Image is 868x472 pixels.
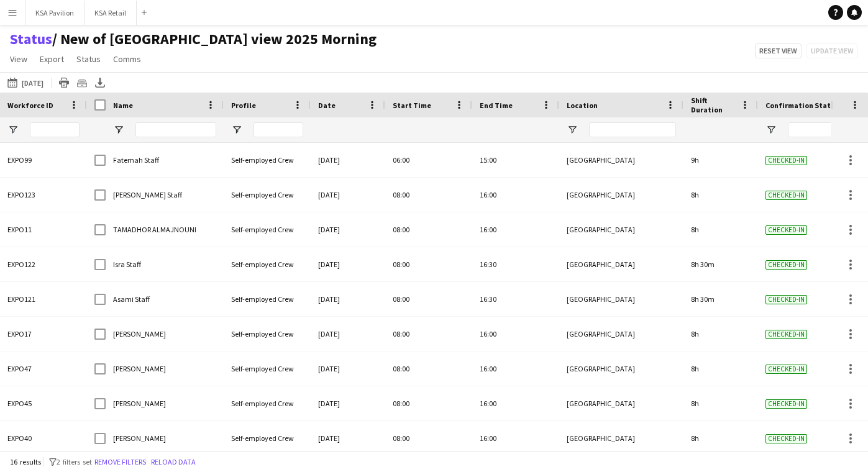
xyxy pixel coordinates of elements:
[683,317,758,351] div: 8h
[385,386,472,420] div: 08:00
[567,124,578,135] button: Open Filter Menu
[765,434,807,443] span: Checked-in
[559,282,683,316] div: [GEOGRAPHIC_DATA]
[224,282,311,316] div: Self-employed Crew
[85,1,137,25] button: KSA Retail
[385,282,472,316] div: 08:00
[231,124,242,135] button: Open Filter Menu
[311,317,385,351] div: [DATE]
[683,386,758,420] div: 8h
[113,364,166,373] span: [PERSON_NAME]
[30,122,80,137] input: Workforce ID Filter Input
[7,124,19,135] button: Open Filter Menu
[7,101,53,110] span: Workforce ID
[385,421,472,455] div: 08:00
[472,352,559,386] div: 16:00
[765,260,807,270] span: Checked-in
[765,330,807,339] span: Checked-in
[224,247,311,281] div: Self-employed Crew
[254,122,303,137] input: Profile Filter Input
[75,75,89,90] app-action-btn: Crew files as ZIP
[224,352,311,386] div: Self-employed Crew
[113,155,159,165] span: Fatemah Staff
[683,178,758,212] div: 8h
[559,352,683,386] div: [GEOGRAPHIC_DATA]
[765,191,807,200] span: Checked-in
[311,386,385,420] div: [DATE]
[113,124,124,135] button: Open Filter Menu
[108,51,146,67] a: Comms
[765,156,807,165] span: Checked-in
[385,143,472,177] div: 06:00
[311,178,385,212] div: [DATE]
[311,212,385,247] div: [DATE]
[472,247,559,281] div: 16:30
[559,247,683,281] div: [GEOGRAPHIC_DATA]
[224,386,311,420] div: Self-employed Crew
[472,178,559,212] div: 16:00
[113,225,196,234] span: TAMADHOR ALMAJNOUNI
[113,399,166,408] span: [PERSON_NAME]
[683,143,758,177] div: 9h
[765,399,807,409] span: Checked-in
[683,247,758,281] div: 8h 30m
[57,457,92,466] span: 2 filters set
[113,433,166,443] span: [PERSON_NAME]
[35,51,69,67] a: Export
[135,122,216,137] input: Name Filter Input
[472,421,559,455] div: 16:00
[765,295,807,304] span: Checked-in
[559,421,683,455] div: [GEOGRAPHIC_DATA]
[311,421,385,455] div: [DATE]
[57,75,71,90] app-action-btn: Print
[559,178,683,212] div: [GEOGRAPHIC_DATA]
[755,43,802,58] button: Reset view
[311,282,385,316] div: [DATE]
[318,101,336,110] span: Date
[385,178,472,212] div: 08:00
[113,329,166,338] span: [PERSON_NAME]
[52,30,377,48] span: New of Osaka view 2025 Morning
[76,53,101,65] span: Status
[765,225,807,235] span: Checked-in
[683,421,758,455] div: 8h
[472,317,559,351] div: 16:00
[231,101,256,110] span: Profile
[5,51,32,67] a: View
[472,282,559,316] div: 16:30
[10,53,27,65] span: View
[113,190,182,199] span: [PERSON_NAME] Staff
[40,53,64,65] span: Export
[683,282,758,316] div: 8h 30m
[5,75,46,90] button: [DATE]
[311,247,385,281] div: [DATE]
[480,101,513,110] span: End Time
[311,352,385,386] div: [DATE]
[385,212,472,247] div: 08:00
[311,143,385,177] div: [DATE]
[472,212,559,247] div: 16:00
[113,101,133,110] span: Name
[93,75,107,90] app-action-btn: Export XLSX
[71,51,106,67] a: Status
[589,122,676,137] input: Location Filter Input
[113,294,150,304] span: Asami Staff
[385,247,472,281] div: 08:00
[224,212,311,247] div: Self-employed Crew
[559,317,683,351] div: [GEOGRAPHIC_DATA]
[224,178,311,212] div: Self-employed Crew
[683,212,758,247] div: 8h
[25,1,85,25] button: KSA Pavilion
[224,143,311,177] div: Self-employed Crew
[683,352,758,386] div: 8h
[567,101,598,110] span: Location
[224,317,311,351] div: Self-employed Crew
[113,260,141,269] span: Isra Staff
[765,365,807,374] span: Checked-in
[559,386,683,420] div: [GEOGRAPHIC_DATA]
[472,386,559,420] div: 16:00
[559,143,683,177] div: [GEOGRAPHIC_DATA]
[113,53,141,65] span: Comms
[691,96,736,114] span: Shift Duration
[472,143,559,177] div: 15:00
